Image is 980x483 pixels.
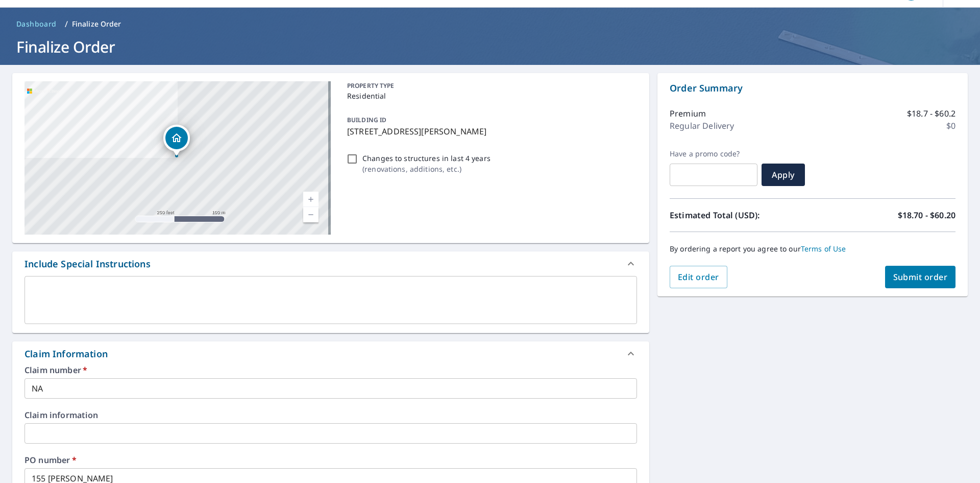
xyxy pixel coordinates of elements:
p: BUILDING ID [347,116,386,124]
li: / [65,18,68,30]
span: Apply [770,169,797,180]
p: Order Summary [670,81,955,95]
nav: breadcrumb [12,16,968,32]
div: Claim Information [24,347,108,361]
label: Claim number [24,366,637,374]
button: Apply [762,164,805,186]
div: Claim Information [12,341,649,366]
p: Residential [347,90,633,101]
div: Include Special Instructions [12,251,649,276]
p: [STREET_ADDRESS][PERSON_NAME] [347,125,633,137]
label: PO number [24,456,637,464]
a: Current Level 17, Zoom Out [303,207,318,222]
p: Finalize Order [72,19,121,29]
div: Dropped pin, building 1, Residential property, 155 Fowler Dr Leesburg, GA 31763 [163,125,190,156]
p: $0 [946,120,955,132]
p: $18.70 - $60.20 [898,209,955,221]
p: Premium [670,107,706,120]
h1: Finalize Order [12,36,968,57]
a: Current Level 17, Zoom In [303,192,318,207]
p: PROPERTY TYPE [347,81,633,90]
span: Submit order [893,271,948,283]
p: $18.7 - $60.2 [907,107,955,120]
label: Claim information [24,411,637,419]
button: Edit order [670,266,727,288]
p: ( renovations, additions, etc. ) [362,164,491,174]
button: Submit order [885,266,956,288]
p: Estimated Total (USD): [670,209,813,221]
p: By ordering a report you agree to our [670,244,955,254]
p: Regular Delivery [670,120,734,132]
a: Dashboard [12,16,61,32]
a: Terms of Use [801,244,846,254]
p: Changes to structures in last 4 years [362,153,491,164]
span: Edit order [678,271,719,283]
label: Have a promo code? [670,149,757,158]
span: Dashboard [16,19,57,29]
div: Include Special Instructions [24,257,151,271]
